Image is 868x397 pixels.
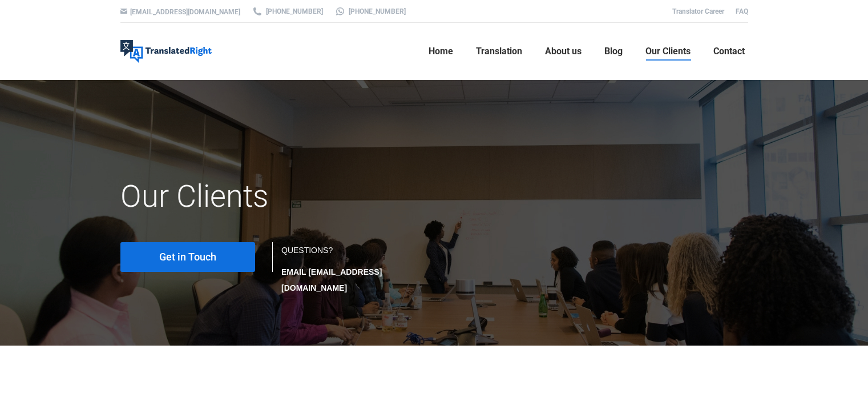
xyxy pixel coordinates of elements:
span: Translation [476,46,522,57]
span: Our Clients [645,46,691,57]
a: Translation [473,33,526,70]
span: Home [429,46,453,57]
a: [EMAIL_ADDRESS][DOMAIN_NAME] [130,8,240,16]
a: Blog [601,33,626,70]
span: Get in Touch [159,251,216,263]
span: About us [545,46,582,57]
a: [PHONE_NUMBER] [334,6,406,17]
span: Blog [604,46,623,57]
a: Our Clients [642,33,694,70]
img: Translated Right [120,40,212,63]
a: Get in Touch [120,242,256,272]
h1: Our Clients [120,178,748,215]
a: Contact [710,33,748,70]
a: Home [425,33,457,70]
div: QUESTIONS? [281,242,426,296]
a: [PHONE_NUMBER] [252,6,323,17]
span: Contact [713,46,745,57]
a: About us [542,33,585,70]
strong: EMAIL [EMAIL_ADDRESS][DOMAIN_NAME] [281,267,382,292]
a: Translator Career [672,7,724,15]
a: FAQ [736,7,748,15]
